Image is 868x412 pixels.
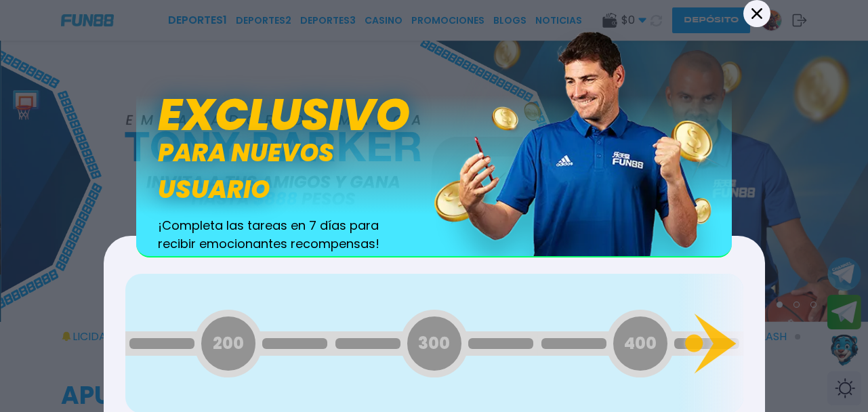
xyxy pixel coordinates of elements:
span: para nuevos usuario [158,135,434,208]
span: 200 [213,331,244,356]
span: 400 [624,331,657,356]
span: ¡Completa las tareas en 7 días para recibir emocionantes recompensas! [158,216,394,253]
span: Exclusivo [158,82,410,148]
span: 300 [418,331,450,356]
img: banner_image-fb94e3f3.webp [434,28,732,256]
